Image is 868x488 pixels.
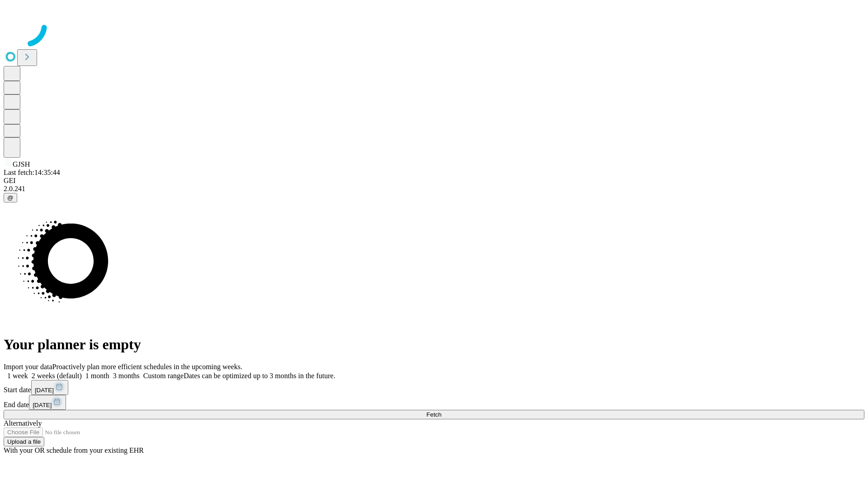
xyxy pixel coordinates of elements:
[4,395,864,410] div: End date
[4,193,17,202] button: @
[184,372,335,380] span: Dates can be optimized up to 3 months in the future.
[35,387,54,394] span: [DATE]
[4,177,864,185] div: GEI
[4,437,44,446] button: Upload a file
[32,372,82,380] span: 2 weeks (default)
[4,419,42,427] span: Alternatively
[426,411,441,418] span: Fetch
[113,372,140,380] span: 3 months
[4,446,144,454] span: With your OR schedule from your existing EHR
[31,380,68,395] button: [DATE]
[7,372,28,380] span: 1 week
[29,395,66,410] button: [DATE]
[4,380,864,395] div: Start date
[143,372,184,380] span: Custom range
[4,336,864,353] h1: Your planner is empty
[13,160,30,168] span: GJSH
[4,410,864,419] button: Fetch
[33,402,52,408] span: [DATE]
[85,372,109,380] span: 1 month
[7,194,14,201] span: @
[4,185,864,193] div: 2.0.241
[52,363,242,371] span: Proactively plan more efficient schedules in the upcoming weeks.
[4,169,60,176] span: Last fetch: 14:35:44
[4,363,52,371] span: Import your data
